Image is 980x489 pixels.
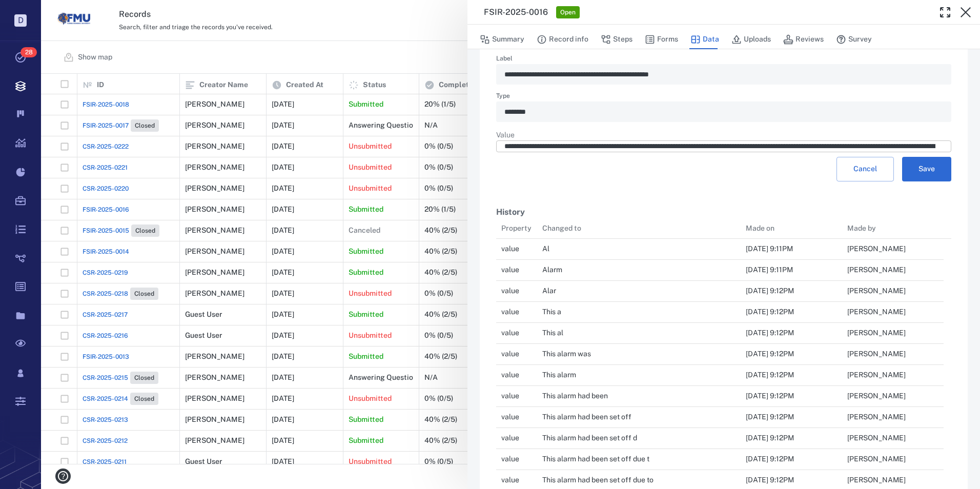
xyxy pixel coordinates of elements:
[542,475,654,485] div: This alarm had been set off due to
[496,55,951,64] label: Label
[746,370,794,380] div: [DATE] 9:12PM
[14,14,27,27] p: D
[537,214,741,242] div: Changed to
[542,214,581,242] div: Changed to
[542,265,562,275] div: Alarm
[480,30,524,49] button: Summary
[558,8,578,17] span: Open
[501,286,519,296] div: value
[746,244,793,254] div: [DATE] 9:11PM
[731,30,771,49] button: Uploads
[847,265,906,275] div: [PERSON_NAME]
[601,30,632,49] button: Steps
[501,370,519,380] div: value
[496,206,951,218] h3: History
[501,328,519,338] div: value
[847,244,906,254] div: [PERSON_NAME]
[746,328,794,338] div: [DATE] 9:12PM
[501,454,519,464] div: value
[847,286,906,296] div: [PERSON_NAME]
[542,244,549,254] div: Al
[836,157,894,181] a: Cancel
[501,307,519,317] div: value
[847,391,906,401] div: [PERSON_NAME]
[746,391,794,401] div: [DATE] 9:12PM
[542,433,637,443] div: This alarm had been set off d
[955,2,976,23] button: Close
[741,214,842,242] div: Made on
[783,30,824,49] button: Reviews
[501,349,519,359] div: value
[542,328,563,338] div: This al
[501,265,519,275] div: value
[902,157,951,181] button: Save
[501,412,519,422] div: value
[537,30,588,49] button: Record info
[542,391,608,401] div: This alarm had been
[501,433,519,443] div: value
[746,265,793,275] div: [DATE] 9:11PM
[542,412,631,422] div: This alarm had been set off
[847,214,876,242] div: Made by
[746,454,794,464] div: [DATE] 9:12PM
[836,30,872,49] button: Survey
[847,454,906,464] div: [PERSON_NAME]
[746,412,794,422] div: [DATE] 9:12PM
[501,475,519,485] div: value
[542,307,561,317] div: This a
[690,30,719,49] button: Data
[746,475,794,485] div: [DATE] 9:12PM
[496,130,951,140] div: Value
[746,433,794,443] div: [DATE] 9:12PM
[501,244,519,254] div: value
[746,214,774,242] div: Made on
[847,349,906,359] div: [PERSON_NAME]
[501,214,532,242] div: Property
[501,391,519,401] div: value
[842,214,944,242] div: Made by
[542,286,556,296] div: Alar
[746,286,794,296] div: [DATE] 9:12PM
[847,433,906,443] div: [PERSON_NAME]
[542,370,576,380] div: This alarm
[484,6,548,18] h3: FSIR-2025-0016
[847,412,906,422] div: [PERSON_NAME]
[23,7,44,16] span: Help
[746,307,794,317] div: [DATE] 9:12PM
[496,214,537,242] div: Property
[21,47,37,57] span: 28
[496,93,951,101] label: Type
[542,349,591,359] div: This alarm was
[542,454,649,464] div: This alarm had been set off due t
[935,2,955,23] button: Toggle Fullscreen
[847,307,906,317] div: [PERSON_NAME]
[847,370,906,380] div: [PERSON_NAME]
[746,349,794,359] div: [DATE] 9:12PM
[847,475,906,485] div: [PERSON_NAME]
[645,30,678,49] button: Forms
[847,328,906,338] div: [PERSON_NAME]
